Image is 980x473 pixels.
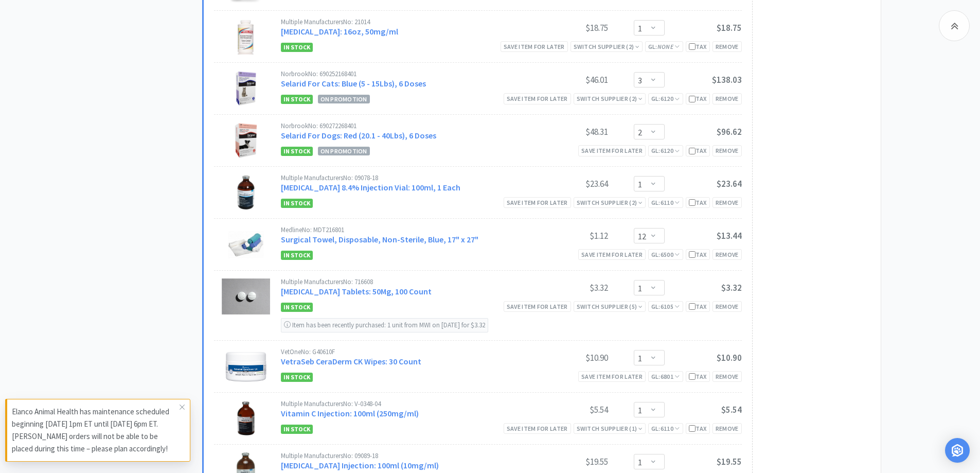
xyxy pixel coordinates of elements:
[712,301,742,312] div: Remove
[318,147,370,155] span: On Promotion
[531,282,608,294] div: $3.32
[651,147,680,154] span: GL: 6120
[281,452,531,459] div: Multiple Manufacturers No: 09089-18
[712,423,742,434] div: Remove
[281,26,398,37] a: [MEDICAL_DATA]: 16oz, 50mg/ml
[235,400,257,436] img: 50777c375c9e4a33837560a3b017c3e6_7062.png
[281,95,313,104] span: In Stock
[689,198,707,207] div: Tax
[531,352,608,364] div: $10.90
[651,425,680,432] span: GL: 6110
[531,404,608,416] div: $5.54
[712,41,742,52] div: Remove
[689,250,707,259] div: Tax
[657,43,673,50] i: None
[712,197,742,208] div: Remove
[281,43,313,52] span: In Stock
[651,373,680,380] span: GL: 6801
[281,251,313,260] span: In Stock
[504,423,571,434] div: Save item for later
[281,147,313,156] span: In Stock
[281,78,426,89] a: Selarid For Cats: Blue (5 - 15Lbs), 6 Doses
[651,95,680,102] span: GL: 6120
[235,71,257,107] img: b94751c7e7294e359b0feed932c7cc7e_319227.png
[578,371,646,382] div: Save item for later
[281,174,531,181] div: Multiple Manufacturers No: 09078-18
[504,93,571,104] div: Save item for later
[281,408,419,418] a: Vitamin C Injection: 100ml (250mg/ml)
[281,460,439,470] a: [MEDICAL_DATA] Injection: 100ml (10mg/ml)
[531,74,608,86] div: $46.01
[281,226,531,233] div: Medline No: MDT216801
[689,372,707,381] div: Tax
[689,424,707,433] div: Tax
[12,406,180,455] p: Elanco Animal Health has maintenance scheduled beginning [DATE] 1pm ET until [DATE] 6pm ET. [PERS...
[236,174,256,211] img: 7aa00972ee66481b902fa5e7b8496cfb_6840.png
[577,302,643,311] div: Switch Supplier ( 5 )
[501,41,568,52] div: Save item for later
[228,226,264,262] img: 166b244b8f8a45d19faa7f67f3590c86_16584.png
[651,251,680,258] span: GL: 6500
[689,146,707,155] div: Tax
[717,456,742,467] span: $19.55
[651,303,680,310] span: GL: 6105
[578,145,646,156] div: Save item for later
[281,286,432,296] a: [MEDICAL_DATA] Tablets: 50Mg, 100 Count
[531,22,608,34] div: $18.75
[717,178,742,189] span: $23.64
[281,318,488,332] div: Item has been recently purchased: 1 unit from MWI on [DATE] for $3.32
[712,371,742,382] div: Remove
[577,94,643,103] div: Switch Supplier ( 2 )
[648,43,680,50] span: GL:
[717,352,742,363] span: $10.90
[717,230,742,241] span: $13.44
[281,278,531,285] div: Multiple Manufacturers No: 716608
[689,94,707,103] div: Tax
[281,303,313,312] span: In Stock
[281,71,531,77] div: Norbrook No: 690252168401
[228,19,264,55] img: 0ba73c61643f416daf7d73a6f7e63f67_741037.png
[281,130,436,141] a: Selarid For Dogs: Red (20.1 - 40Lbs), 6 Doses
[318,95,370,103] span: On Promotion
[281,425,313,434] span: In Stock
[577,424,643,433] div: Switch Supplier ( 1 )
[281,122,531,129] div: Norbrook No: 690272268401
[531,456,608,468] div: $19.55
[689,42,707,51] div: Tax
[651,199,680,206] span: GL: 6110
[721,282,742,293] span: $3.32
[234,122,258,159] img: 4d0f9051ecb84841a27a4a08541a354c_344227.png
[945,438,970,463] div: Open Intercom Messenger
[281,356,421,366] a: VetraSeb CeraDerm CK Wipes: 30 Count
[281,199,313,208] span: In Stock
[578,249,646,260] div: Save item for later
[281,400,531,407] div: Multiple Manufacturers No: V-0348-04
[223,348,269,384] img: 237ab5bba18a4d18bca75439e234d341_410513.png
[531,230,608,242] div: $1.12
[717,22,742,33] span: $18.75
[281,373,313,382] span: In Stock
[689,302,707,311] div: Tax
[504,197,571,208] div: Save item for later
[712,249,742,260] div: Remove
[281,182,460,192] a: [MEDICAL_DATA] 8.4% Injection Vial: 100ml, 1 Each
[531,178,608,190] div: $23.64
[712,74,742,85] span: $138.03
[717,126,742,137] span: $96.62
[281,19,531,25] div: Multiple Manufacturers No: 21014
[574,42,639,51] div: Switch Supplier ( 2 )
[712,93,742,104] div: Remove
[281,234,478,244] a: Surgical Towel, Disposable, Non-Sterile, Blue, 17" x 27"
[504,301,571,312] div: Save item for later
[721,404,742,415] span: $5.54
[281,348,531,355] div: VetOne No: G40610F
[712,145,742,156] div: Remove
[222,278,270,314] img: c44b8aa76f8a4093b38e87687116aebc_439766.png
[577,198,643,207] div: Switch Supplier ( 2 )
[531,126,608,138] div: $48.31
